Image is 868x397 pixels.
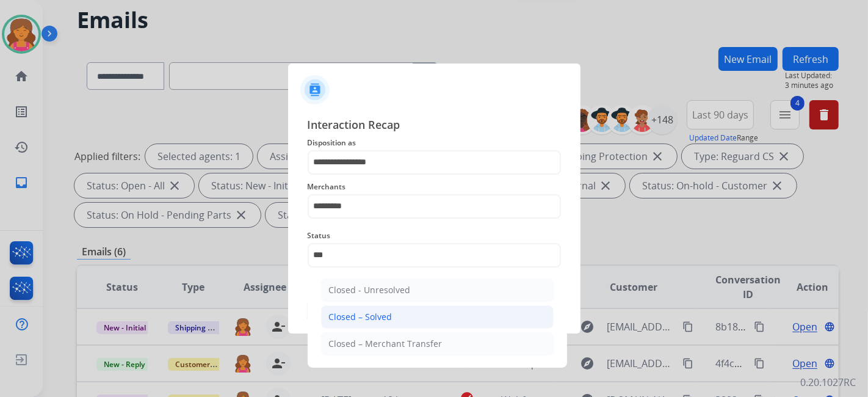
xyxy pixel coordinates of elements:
[308,136,561,150] span: Disposition as
[329,311,392,323] div: Closed – Solved
[308,180,561,194] span: Merchants
[308,228,561,243] span: Status
[308,116,561,136] span: Interaction Recap
[800,375,856,390] p: 0.20.1027RC
[329,338,443,350] div: Closed – Merchant Transfer
[300,75,330,104] img: contactIcon
[329,284,411,296] div: Closed - Unresolved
